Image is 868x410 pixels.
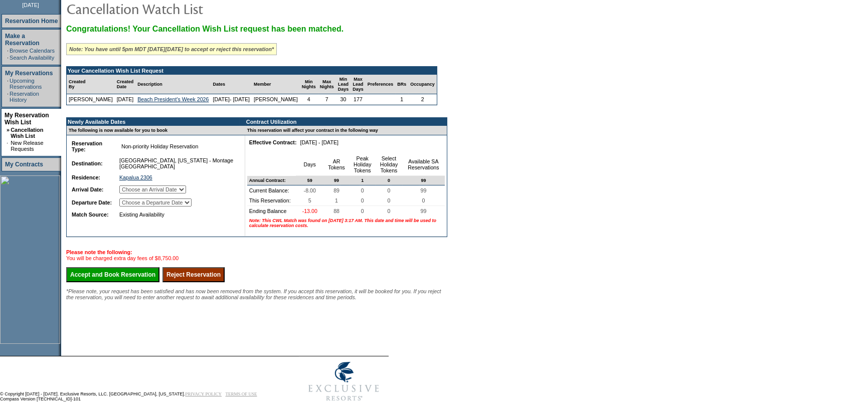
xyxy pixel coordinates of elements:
td: [PERSON_NAME] [252,94,300,105]
input: Reject Reservation [162,267,225,282]
td: Newly Available Dates [67,118,239,126]
td: Member [252,75,300,94]
a: Cancellation Wish List [11,127,43,139]
td: AR Tokens [324,153,350,176]
span: 99 [419,206,429,216]
a: Upcoming Reservations [10,78,42,90]
td: Min Nights [300,75,318,94]
td: Current Balance: [247,185,296,195]
a: Browse Calendars [10,48,55,54]
span: Non-priority Holiday Reservation [119,141,200,151]
span: 1 [333,195,340,206]
span: 99 [419,185,429,195]
a: Beach President's Week 2026 [137,96,209,102]
td: Dates [211,75,252,94]
td: Your Cancellation Wish List Request [67,67,437,75]
img: Exclusive Resorts [299,356,389,406]
td: Note: This CWL Match was found on [DATE] 3:17 AM. This date and time will be used to calculate re... [247,216,445,230]
td: 4 [300,94,318,105]
a: Kapalua 2306 [119,174,152,180]
span: -8.00 [302,185,318,195]
span: You will be charged extra day fees of $8,750.00 [66,249,179,261]
td: Days [296,153,324,176]
a: Search Availability [10,55,54,61]
b: Residence: [72,174,100,180]
td: The following is now available for you to book [67,126,239,135]
span: [DATE] [22,2,39,8]
td: · [7,55,9,61]
span: 99 [419,176,428,185]
td: Created By [67,75,115,94]
span: 0 [386,195,393,206]
span: 59 [305,176,314,185]
a: TERMS OF USE [226,391,257,396]
span: 0 [359,185,366,195]
td: · [7,91,9,103]
td: Existing Availability [117,210,236,220]
td: BRs [395,75,408,94]
span: 1 [359,176,366,185]
span: *Please note, your request has been satisfied and has now been removed from the system. If you ac... [66,288,441,300]
i: Note: You have until 5pm MDT [DATE][DATE] to accept or reject this reservation* [69,46,274,52]
span: 0 [359,206,366,216]
span: -13.00 [300,206,319,216]
td: · [7,78,9,90]
td: Description [135,75,211,94]
td: Peak Holiday Tokens [349,153,376,176]
span: Congratulations! Your Cancellation Wish List request has been matched. [66,25,343,33]
a: Make a Reservation [5,33,40,47]
td: This reservation will affect your contract in the following way [245,126,447,135]
span: 0 [359,195,366,206]
td: 1 [395,94,408,105]
b: Effective Contract: [249,139,297,145]
td: · [7,140,10,152]
td: Select Holiday Tokens [376,153,402,176]
span: 89 [331,185,341,195]
a: New Release Requests [11,140,43,152]
span: 5 [306,195,313,206]
a: Reservation History [10,91,39,103]
b: Arrival Date: [72,186,103,192]
span: 0 [386,185,393,195]
a: My Contracts [5,161,43,168]
td: · [7,48,9,54]
td: This Reservation: [247,195,296,206]
td: Ending Balance [247,206,296,216]
b: Departure Date: [72,199,112,206]
td: [DATE]- [DATE] [211,94,252,105]
td: Annual Contract: [247,176,296,185]
span: 0 [386,176,392,185]
td: Min Lead Days [336,75,351,94]
span: 0 [386,206,393,216]
td: 2 [408,94,437,105]
a: My Reservation Wish List [5,112,49,126]
span: 99 [332,176,341,185]
span: 88 [331,206,341,216]
td: Available SA Reservations [402,153,445,176]
td: Max Lead Days [351,75,366,94]
td: Occupancy [408,75,437,94]
td: [DATE] [115,94,136,105]
b: Please note the following: [66,249,132,255]
b: Reservation Type: [72,140,102,152]
a: Reservation Home [5,18,58,25]
td: Max Nights [318,75,336,94]
td: [PERSON_NAME] [67,94,115,105]
nobr: [DATE] - [DATE] [300,139,338,145]
span: 0 [420,195,427,206]
b: Destination: [72,160,103,166]
td: Preferences [366,75,396,94]
input: Accept and Book Reservation [66,267,159,282]
td: [GEOGRAPHIC_DATA], [US_STATE] - Montage [GEOGRAPHIC_DATA] [117,155,236,171]
a: PRIVACY POLICY [185,391,222,396]
td: Contract Utilization [245,118,447,126]
a: My Reservations [5,70,53,77]
b: » [7,127,10,133]
td: Created Date [115,75,136,94]
td: 177 [351,94,366,105]
b: Match Source: [72,212,108,218]
td: 30 [336,94,351,105]
td: 7 [318,94,336,105]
